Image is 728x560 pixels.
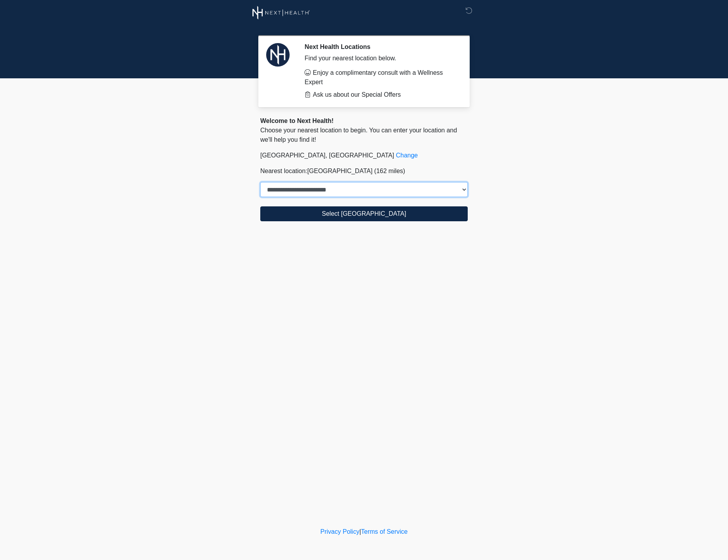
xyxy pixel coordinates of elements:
a: Change [396,152,418,159]
span: [GEOGRAPHIC_DATA], [GEOGRAPHIC_DATA] [260,152,394,159]
div: Welcome to Next Health! [260,116,468,126]
p: Nearest location: [260,166,468,176]
img: Next Health Wellness Logo [252,6,310,20]
div: Find your nearest location below. [305,54,456,63]
a: Privacy Policy [321,528,360,535]
span: Choose your nearest location to begin. You can enter your location and we'll help you find it! [260,127,457,143]
a: Terms of Service [361,528,407,535]
span: [GEOGRAPHIC_DATA] [307,168,373,174]
li: Enjoy a complimentary consult with a Wellness Expert [305,68,456,87]
span: (162 miles) [374,168,405,174]
h2: Next Health Locations [305,43,456,51]
a: | [359,528,361,535]
img: Agent Avatar [266,43,290,67]
button: Select [GEOGRAPHIC_DATA] [260,206,468,221]
li: Ask us about our Special Offers [305,90,456,99]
